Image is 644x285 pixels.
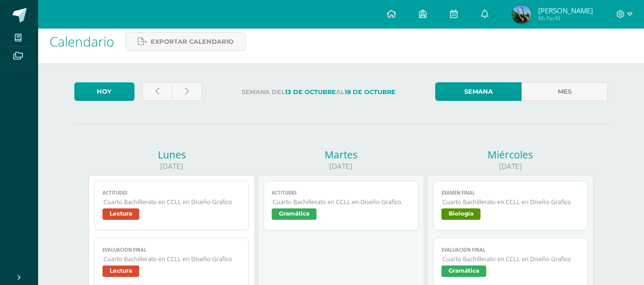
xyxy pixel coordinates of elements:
a: Semana [435,82,521,101]
span: Actitudes [102,190,241,196]
span: Mi Perfil [538,14,593,22]
div: [DATE] [89,161,255,171]
span: Lectura [102,265,139,277]
label: Semana del al [210,82,428,102]
span: Actitudes [272,190,410,196]
div: Martes [258,148,424,161]
strong: 18 de Octubre [345,88,396,96]
span: Biología [441,208,480,220]
span: Cuarto Bachillerato en CCLL en Diseño Grafico [442,198,580,206]
a: Exportar calendario [125,32,246,51]
a: ActitudesCuarto Bachillerato en CCLL en Diseño GraficoLectura [94,181,249,230]
span: Calendario [50,32,114,50]
span: Gramática [441,265,486,277]
div: [DATE] [427,161,593,171]
a: Examen FinalCuarto Bachillerato en CCLL en Diseño GraficoBiología [433,181,588,230]
span: Cuarto Bachillerato en CCLL en Diseño Grafico [103,255,241,263]
span: Cuarto Bachillerato en CCLL en Diseño Grafico [103,198,241,206]
span: Evaluación final [102,247,241,253]
span: [PERSON_NAME] [538,6,593,15]
span: Cuarto Bachillerato en CCLL en Diseño Grafico [442,255,580,263]
a: ActitudesCuarto Bachillerato en CCLL en Diseño GraficoGramática [264,181,419,230]
a: Hoy [74,82,134,101]
div: Lunes [89,148,255,161]
strong: 13 de Octubre [285,88,336,96]
img: fcc6861f97027a2e6319639759e81fb4.png [512,5,531,24]
div: [DATE] [258,161,424,171]
span: Evaluación final [441,247,580,253]
span: Lectura [102,208,139,220]
span: Gramática [272,208,317,220]
span: Examen Final [441,190,580,196]
div: Miércoles [427,148,593,161]
a: Mes [521,82,608,101]
span: Exportar calendario [151,33,234,50]
span: Cuarto Bachillerato en CCLL en Diseño Grafico [273,198,410,206]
